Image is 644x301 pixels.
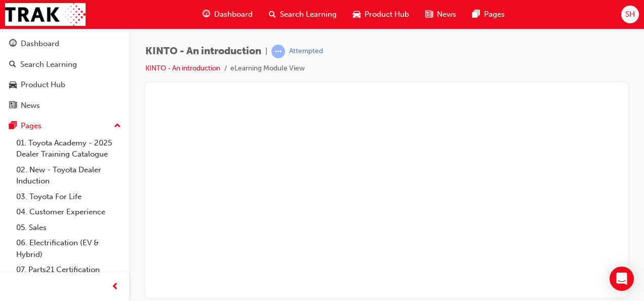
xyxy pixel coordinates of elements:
a: 01. Toyota Academy - 2025 Dealer Training Catalogue [12,135,125,162]
div: Attempted [289,47,323,56]
span: Search Learning [280,9,337,20]
span: news-icon [9,101,17,110]
span: pages-icon [472,8,480,21]
a: KINTO - An introduction [145,64,220,72]
span: SH [625,9,635,20]
span: up-icon [114,120,121,133]
a: guage-iconDashboard [194,4,261,25]
button: Pages [4,117,125,135]
a: search-iconSearch Learning [261,4,345,25]
div: Open Intercom Messenger [610,267,634,291]
a: Search Learning [4,55,125,74]
span: search-icon [9,60,16,69]
button: SH [621,6,639,23]
span: News [437,9,456,20]
span: car-icon [353,8,360,21]
a: 07. Parts21 Certification [12,262,125,278]
span: Pages [484,9,505,20]
a: Product Hub [4,76,125,94]
a: news-iconNews [417,4,464,25]
span: learningRecordVerb_ATTEMPT-icon [271,45,285,58]
li: eLearning Module View [230,63,305,74]
button: DashboardSearch LearningProduct HubNews [4,32,125,117]
span: Product Hub [365,9,409,20]
a: pages-iconPages [464,4,513,25]
a: Dashboard [4,34,125,53]
span: search-icon [269,8,276,21]
span: guage-icon [9,40,17,49]
span: guage-icon [203,8,210,21]
span: news-icon [425,8,433,21]
img: Trak [5,3,86,26]
span: KINTO - An introduction [145,46,261,57]
a: 02. New - Toyota Dealer Induction [12,162,125,189]
span: | [265,46,267,57]
span: pages-icon [9,122,17,131]
a: 06. Electrification (EV & Hybrid) [12,235,125,262]
span: prev-icon [111,281,119,293]
div: Dashboard [21,38,59,50]
a: 04. Customer Experience [12,204,125,220]
div: Pages [21,120,42,132]
a: car-iconProduct Hub [345,4,417,25]
a: 03. Toyota For Life [12,189,125,205]
div: Search Learning [20,59,77,70]
span: Dashboard [214,9,253,20]
a: 05. Sales [12,220,125,236]
a: News [4,96,125,115]
span: car-icon [9,81,17,90]
div: Product Hub [21,79,65,91]
div: News [21,100,40,111]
